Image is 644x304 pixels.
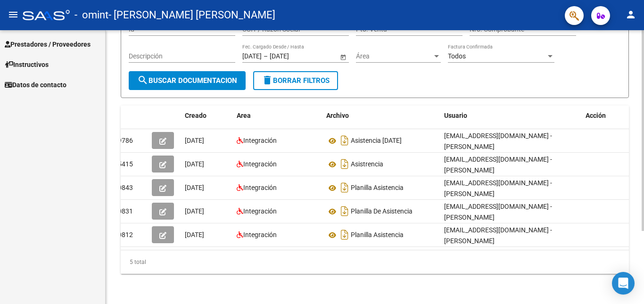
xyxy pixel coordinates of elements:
[185,231,204,238] span: [DATE]
[243,207,277,215] span: Integración
[129,71,246,90] button: Buscar Documentacion
[356,52,432,60] span: Área
[74,5,108,25] span: - omint
[612,272,635,295] div: Open Intercom Messenger
[338,52,348,62] button: Open calendar
[114,207,133,215] span: 10831
[444,112,467,119] span: Usuario
[137,74,149,86] mat-icon: search
[339,204,351,219] i: Descargar documento
[339,156,351,172] i: Descargar documento
[5,80,66,90] span: Datos de contacto
[243,160,277,168] span: Integración
[110,106,148,126] datatable-header-cell: Id
[243,184,277,191] span: Integración
[181,106,233,126] datatable-header-cell: Creado
[243,137,277,144] span: Integración
[444,203,552,221] span: [EMAIL_ADDRESS][DOMAIN_NAME] - [PERSON_NAME]
[114,184,133,191] span: 10843
[185,207,204,215] span: [DATE]
[582,106,629,126] datatable-header-cell: Acción
[108,5,275,25] span: - [PERSON_NAME] [PERSON_NAME]
[326,112,349,119] span: Archivo
[121,250,629,274] div: 5 total
[185,160,204,168] span: [DATE]
[351,231,404,239] span: Planilla Asistencia
[262,74,273,86] mat-icon: delete
[351,184,404,192] span: Planilla Asistencia
[351,137,402,145] span: Asistencia [DATE]
[5,59,49,70] span: Instructivos
[586,112,606,119] span: Acción
[351,208,413,215] span: Planilla De Asistencia
[5,39,91,49] span: Prestadores / Proveedores
[339,227,351,242] i: Descargar documento
[444,226,552,245] span: [EMAIL_ADDRESS][DOMAIN_NAME] - [PERSON_NAME]
[137,76,237,85] span: Buscar Documentacion
[114,137,133,144] span: 19786
[8,9,19,20] mat-icon: menu
[253,71,338,90] button: Borrar Filtros
[625,9,636,20] mat-icon: person
[444,179,552,197] span: [EMAIL_ADDRESS][DOMAIN_NAME] - [PERSON_NAME]
[243,231,277,238] span: Integración
[339,133,351,148] i: Descargar documento
[114,231,133,238] span: 10812
[339,180,351,195] i: Descargar documento
[264,52,268,60] span: –
[185,137,204,144] span: [DATE]
[242,52,262,60] input: Start date
[233,106,322,126] datatable-header-cell: Area
[440,106,582,126] datatable-header-cell: Usuario
[351,161,383,168] span: Asistrencia
[444,156,552,174] span: [EMAIL_ADDRESS][DOMAIN_NAME] - [PERSON_NAME]
[448,52,466,60] span: Todos
[270,52,316,60] input: End date
[185,184,204,191] span: [DATE]
[322,106,440,126] datatable-header-cell: Archivo
[237,112,251,119] span: Area
[114,160,133,168] span: 15415
[185,112,206,119] span: Creado
[444,132,552,150] span: [EMAIL_ADDRESS][DOMAIN_NAME] - [PERSON_NAME]
[262,76,330,85] span: Borrar Filtros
